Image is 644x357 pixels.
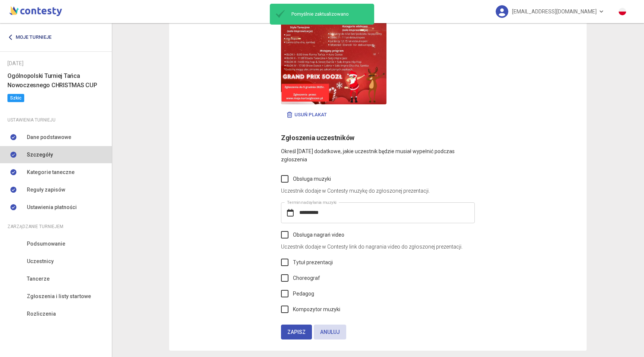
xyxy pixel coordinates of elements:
a: Moje turnieje [7,31,57,44]
div: [DATE] [7,59,104,67]
label: Obsługa nagrań video [281,231,344,239]
div: Ustawienia turnieju [7,116,104,124]
button: Anuluj [314,325,346,339]
span: Tancerze [27,275,50,283]
span: Reguły zapisów [27,186,65,194]
label: Kompozytor muzyki [281,305,340,313]
p: Uczestnik dodaje w Contesty muzykę do zgłoszonej prezentacji. [281,187,475,195]
span: Szkic [7,94,24,102]
span: Kategorie taneczne [27,168,75,176]
label: Choreograf [281,274,320,282]
span: Szczegóły [27,151,53,159]
span: Zgłoszenia i listy startowe [27,292,91,300]
label: Pedagog [281,290,314,298]
label: Obsługa muzyki [281,175,331,183]
span: Ustawienia płatności [27,203,77,211]
span: Uczestnicy [27,257,54,265]
span: Zarządzanie turniejem [7,222,63,231]
span: Dane podstawowe [27,133,71,141]
span: Podsumowanie [27,240,65,248]
p: Określ [DATE] dodatkowe, jakie uczestnik będzie musiał wypełnić podczas zgłoszenia [281,143,475,164]
span: Zgłoszenia uczestników [281,134,354,142]
button: Zapisz [281,325,312,339]
span: Zapisz [287,329,306,335]
span: [EMAIL_ADDRESS][DOMAIN_NAME] [512,4,597,19]
h6: Ogólnopolski Turniej Tańca Nowoczesnego CHRISTMAS CUP [7,71,104,90]
button: Usuń plakat [281,108,332,121]
p: Uczestnik dodaje w Contesty link do nagrania video do zgłoszonej prezentacji. [281,243,475,251]
span: Rozliczenia [27,310,56,318]
label: Tytuł prezentacji [281,258,333,266]
span: Pomyślnie zaktualizowano [288,11,371,18]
